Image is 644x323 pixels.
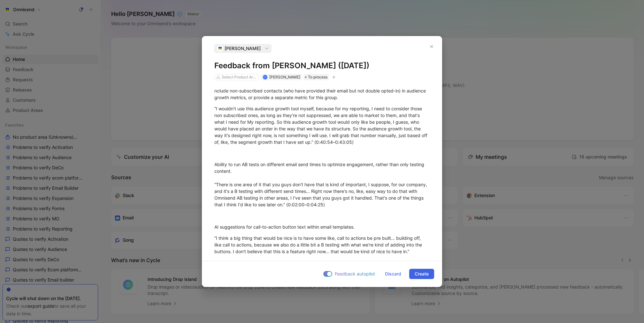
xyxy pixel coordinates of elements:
span: Feedback autopilot [335,270,375,278]
img: logo [217,45,223,52]
span: [PERSON_NAME] [269,75,300,79]
span: [PERSON_NAME] [225,45,261,52]
div: Select Product Areas [222,74,257,80]
button: Create [409,269,434,279]
button: Feedback autopilot [321,270,377,278]
span: To process [308,74,327,80]
h1: Feedback from [PERSON_NAME] ([DATE]) [214,61,430,71]
div: To process [303,74,329,80]
span: Discard [385,270,401,278]
div: Ability to run AB tests on different email send times to optimize engagement, rather than only te... [214,161,430,208]
div: AI suggestions for call-to-action button text within email templates. [214,224,430,230]
div: “I wouldn't use this audience growth tool myself, because for my reporting, I need to consider th... [214,105,430,145]
div: K [263,75,267,79]
button: logo[PERSON_NAME] [214,44,272,53]
span: Create [415,270,429,278]
div: “I think a big thing that would be nice is to have some like, call to actions be pre built... bui... [214,235,430,261]
button: Discard [379,269,407,279]
div: nclude non-subscribed contacts (who have provided their email but not double opted-in) in audienc... [214,87,430,101]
